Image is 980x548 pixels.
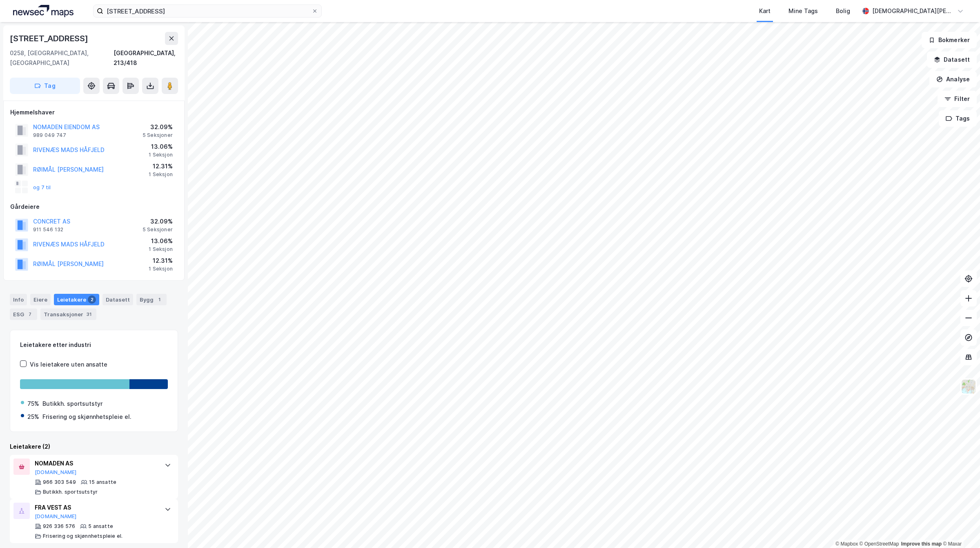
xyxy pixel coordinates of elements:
div: Butikkh. sportsutstyr [42,399,102,409]
div: Leietakere etter industri [20,340,168,350]
div: 12.31% [149,161,173,171]
div: Mine Tags [788,6,818,16]
div: Butikkh. sportsutstyr [43,489,98,495]
div: Bolig [836,6,850,16]
button: Tags [939,110,977,127]
div: 13.06% [149,236,173,246]
div: 32.09% [143,122,173,132]
a: OpenStreetMap [860,541,899,547]
div: Frisering og skjønnhetspleie el. [43,533,122,539]
input: Søk på adresse, matrikkel, gårdeiere, leietakere eller personer [103,5,312,17]
div: 2 [88,295,96,304]
div: 1 Seksjon [149,246,173,253]
div: Datasett [102,294,133,305]
div: Vis leietakere uten ansatte [30,360,107,369]
div: 1 Seksjon [149,171,173,178]
div: 15 ansatte [89,479,116,485]
div: Leietakere [54,294,99,305]
div: [GEOGRAPHIC_DATA], 213/418 [114,48,178,68]
div: 966 303 549 [43,479,76,485]
div: 1 Seksjon [149,152,173,158]
div: Transaksjoner [40,309,96,320]
div: 989 049 747 [33,132,66,139]
div: 12.31% [149,256,173,266]
div: 25% [27,412,39,422]
div: 5 Seksjoner [143,132,173,139]
div: Gårdeiere [10,202,178,212]
div: Bygg [136,294,167,305]
button: [DOMAIN_NAME] [35,469,77,476]
div: 13.06% [149,142,173,152]
div: Kart [759,6,771,16]
button: Tag [10,78,80,94]
img: Z [961,379,976,394]
div: Hjemmelshaver [10,107,178,117]
div: FRA VEST AS [35,503,156,512]
img: logo.a4113a55bc3d86da70a041830d287a7e.svg [13,5,73,17]
div: 5 Seksjoner [143,226,173,233]
div: 31 [85,310,93,318]
div: 1 [155,295,163,304]
a: Mapbox [835,541,858,547]
div: 7 [26,310,34,318]
button: [DOMAIN_NAME] [35,513,77,520]
div: 926 336 576 [43,523,75,530]
button: Analyse [929,71,977,87]
div: 1 Seksjon [149,266,173,272]
div: [DEMOGRAPHIC_DATA][PERSON_NAME] [872,6,954,16]
div: Leietakere (2) [10,442,178,452]
div: 0258, [GEOGRAPHIC_DATA], [GEOGRAPHIC_DATA] [10,48,114,68]
button: Filter [938,91,977,107]
div: Info [10,294,27,305]
div: [STREET_ADDRESS] [10,32,90,45]
div: NOMADEN AS [35,459,156,468]
div: 5 ansatte [88,523,113,530]
div: Frisering og skjønnhetspleie el. [42,412,131,422]
button: Datasett [927,51,977,68]
div: 75% [27,399,39,409]
div: Eiere [30,294,51,305]
a: Improve this map [901,541,942,547]
div: 32.09% [143,217,173,226]
button: Bokmerker [922,32,977,48]
iframe: Chat Widget [939,509,980,548]
div: 911 546 132 [33,226,63,233]
div: ESG [10,309,37,320]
